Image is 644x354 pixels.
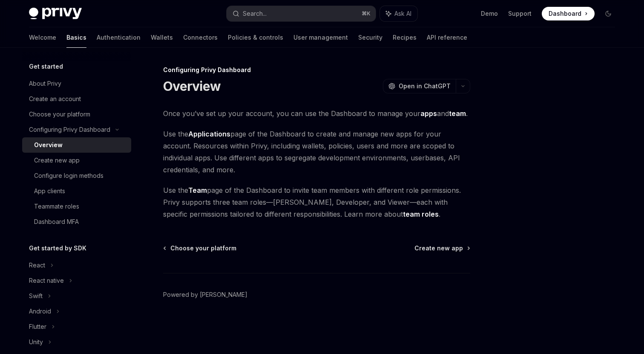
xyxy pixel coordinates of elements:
[414,244,469,252] a: Create new app
[29,291,43,301] div: Swift
[243,9,267,19] div: Search...
[29,243,86,253] h5: Get started by SDK
[34,186,65,196] div: App clients
[29,306,51,316] div: Android
[22,91,131,107] a: Create an account
[380,6,417,21] button: Ask AI
[151,27,173,48] a: Wallets
[188,130,230,139] a: Applications
[601,7,615,20] button: Toggle dark mode
[22,214,131,229] a: Dashboard MFA
[34,171,103,181] div: Configure login methods
[227,6,376,21] button: Search...⌘K
[163,107,470,119] span: Once you’ve set up your account, you can use the Dashboard to manage your and .
[358,27,382,48] a: Security
[22,199,131,214] a: Teammate roles
[29,109,90,119] div: Choose your platform
[362,10,371,17] span: ⌘ K
[420,109,437,118] strong: apps
[183,27,218,48] a: Connectors
[34,155,80,165] div: Create new app
[29,8,82,20] img: dark logo
[542,7,595,20] a: Dashboard
[481,9,498,18] a: Demo
[22,107,131,122] a: Choose your platform
[188,186,207,195] a: Team
[228,27,283,48] a: Policies & controls
[163,290,247,299] a: Powered by [PERSON_NAME]
[29,78,61,89] div: About Privy
[34,201,79,212] div: Teammate roles
[22,183,131,199] a: App clients
[163,184,470,220] span: Use the page of the Dashboard to invite team members with different role permissions. Privy suppo...
[29,27,56,48] a: Welcome
[29,337,43,347] div: Unity
[29,276,64,286] div: React native
[97,27,141,48] a: Authentication
[22,153,131,168] a: Create new app
[34,217,79,227] div: Dashboard MFA
[399,82,451,90] span: Open in ChatGPT
[29,260,45,270] div: React
[403,210,439,219] a: team roles
[414,244,463,252] span: Create new app
[163,128,470,176] span: Use the page of the Dashboard to create and manage new apps for your account. Resources within Pr...
[66,27,86,48] a: Basics
[394,9,411,18] span: Ask AI
[29,322,46,332] div: Flutter
[29,125,110,135] div: Configuring Privy Dashboard
[22,168,131,183] a: Configure login methods
[22,137,131,153] a: Overview
[163,78,221,94] h1: Overview
[29,94,81,104] div: Create an account
[449,109,466,118] strong: team
[170,244,236,252] span: Choose your platform
[393,27,417,48] a: Recipes
[34,140,63,150] div: Overview
[163,66,470,74] div: Configuring Privy Dashboard
[22,76,131,91] a: About Privy
[29,61,63,72] h5: Get started
[549,9,581,18] span: Dashboard
[427,27,467,48] a: API reference
[508,9,532,18] a: Support
[164,244,236,252] a: Choose your platform
[383,79,456,93] button: Open in ChatGPT
[293,27,348,48] a: User management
